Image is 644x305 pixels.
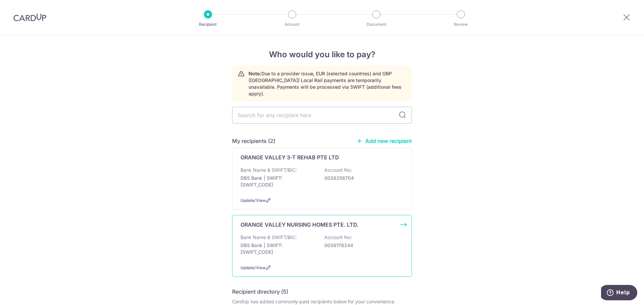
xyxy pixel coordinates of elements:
h4: Who would you like to pay? [232,49,412,61]
a: Add new recipient [357,138,412,144]
p: DBS Bank | SWIFT: [SWIFT_CODE] [240,242,316,255]
p: Bank Name & SWIFT/BIC: [240,234,297,241]
p: ORANGE VALLEY 3-T REHAB PTE LTD [240,153,339,161]
p: Bank Name & SWIFT/BIC: [240,167,297,173]
h5: My recipients (2) [232,137,275,145]
a: Update/View [240,265,266,270]
p: Recipient [183,21,233,28]
a: Update/View [240,198,266,203]
p: Due to a provider issue, EUR (selected countries) and GBP ([GEOGRAPHIC_DATA]) Local Rail payments... [249,70,406,97]
p: Document [352,21,401,28]
strong: Note: [249,71,261,76]
p: ORANGE VALLEY NURSING HOMES PTE. LTD. [240,221,359,229]
img: CardUp [13,13,46,21]
p: Account No: [324,167,352,173]
div: CardUp has added commonly-paid recipients below for your convenience. [232,298,412,305]
p: Review [436,21,486,28]
iframe: Opens a widget where you can find more information [601,285,637,302]
p: DBS Bank | SWIFT: [SWIFT_CODE] [240,175,316,188]
h5: Recipient directory (5) [232,288,288,296]
input: Search for any recipient here [232,107,412,124]
p: 0039176244 [324,242,399,249]
p: Account No: [324,234,352,241]
p: 0039258704 [324,175,399,181]
p: Amount [267,21,317,28]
